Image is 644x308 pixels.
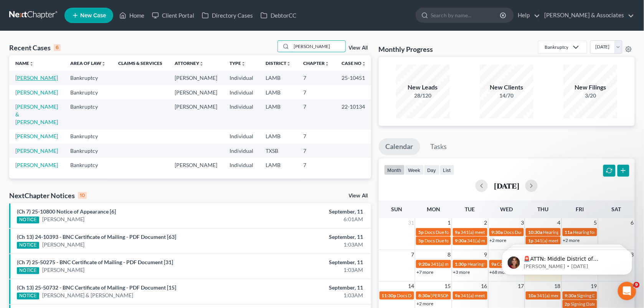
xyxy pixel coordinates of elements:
span: 341(a) meeting for [PERSON_NAME] [461,229,535,235]
span: Hearing for [PERSON_NAME] [573,229,633,235]
td: 7 [297,144,335,158]
td: 7 [297,158,335,172]
i: unfold_more [325,61,329,66]
a: Help [514,8,540,22]
span: 9:30a [565,293,576,298]
div: 3/20 [564,92,618,99]
div: 14/70 [480,92,533,99]
button: month [384,165,405,175]
span: 11:30p [382,293,396,298]
td: Individual [223,99,259,129]
td: LAMB [259,71,297,85]
a: Area of Lawunfold_more [70,60,106,66]
td: Individual [223,158,259,172]
div: Bankruptcy [545,44,568,50]
td: Individual [223,129,259,144]
span: 5 [593,218,598,227]
span: 4 [557,218,561,227]
input: Search by name... [292,41,345,52]
a: (Ch 13) 24-10393 - BNC Certificate of Mailing - PDF Document [63] [17,233,176,240]
a: [PERSON_NAME] & Associates [541,8,634,22]
a: Chapterunfold_more [303,60,329,66]
a: +2 more [490,237,507,243]
a: Tasks [424,138,454,155]
span: Hearing for [PERSON_NAME] [543,229,603,235]
span: New Case [80,13,106,18]
td: Individual [223,71,259,85]
span: Tue [465,206,475,212]
span: 2 [484,218,488,227]
a: View All [349,45,368,51]
a: (Ch 7) 25-10800 Notice of Appearance [6] [17,208,116,215]
a: [PERSON_NAME] [42,215,85,223]
span: 5p [418,238,424,243]
td: Bankruptcy [64,158,112,172]
button: list [440,165,454,175]
a: +2 more [416,301,433,306]
a: Districtunfold_more [266,60,291,66]
span: 9:20a [418,261,430,267]
td: 7 [297,99,335,129]
div: NOTICE [17,267,39,274]
div: New Clients [480,83,533,92]
span: Fri [576,206,584,212]
div: 28/120 [396,92,450,99]
iframe: Intercom live chat [618,282,636,300]
div: September, 11 [253,284,363,291]
a: [PERSON_NAME] [42,241,85,248]
td: 7 [297,71,335,85]
input: Search by name... [431,8,501,22]
span: 9:30a [492,229,503,235]
div: 10 [78,192,87,199]
div: 1:03AM [253,291,363,299]
a: Client Portal [148,8,198,22]
i: unfold_more [101,61,106,66]
td: Bankruptcy [64,85,112,99]
div: 6 [54,44,61,51]
span: [PERSON_NAME] [431,293,467,298]
td: [PERSON_NAME] [168,158,223,172]
span: Docs Due for [PERSON_NAME] [424,238,488,243]
i: unfold_more [286,61,291,66]
span: 341(a) meeting for [PERSON_NAME] [431,261,505,267]
div: September, 11 [253,208,363,215]
span: 9 [634,282,640,288]
td: 22-10134 [335,99,372,129]
a: Case Nounfold_more [342,60,366,66]
a: +3 more [453,269,470,275]
span: Hearing for [PERSON_NAME] [468,261,528,267]
span: 1 [447,218,452,227]
i: unfold_more [29,61,34,66]
span: 9 [484,250,488,259]
a: [PERSON_NAME] [15,133,58,139]
a: (Ch 13) 25-50732 - BNC Certificate of Mailing - PDF Document [15] [17,284,176,291]
td: 7 [297,129,335,144]
span: 341(a) meeting for [PERSON_NAME] [467,238,542,243]
div: Recent Cases [9,43,61,52]
td: [PERSON_NAME] [168,85,223,99]
td: Bankruptcy [64,129,112,144]
span: Sat [612,206,621,212]
td: LAMB [259,99,297,129]
span: Docs Due for [PERSON_NAME] [424,229,488,235]
td: Bankruptcy [64,99,112,129]
td: [PERSON_NAME] [168,71,223,85]
div: NOTICE [17,217,39,224]
a: +7 more [416,269,433,275]
span: 9a [455,293,460,298]
span: 8 [447,250,452,259]
button: week [405,165,424,175]
span: 9a [455,229,460,235]
td: Bankruptcy [64,71,112,85]
div: 1:03AM [253,241,363,248]
a: [PERSON_NAME] [15,75,58,81]
td: Individual [223,144,259,158]
span: 6 [630,218,635,227]
iframe: Intercom notifications message [490,233,644,287]
span: 5p [418,229,424,235]
a: [PERSON_NAME] [15,162,58,168]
